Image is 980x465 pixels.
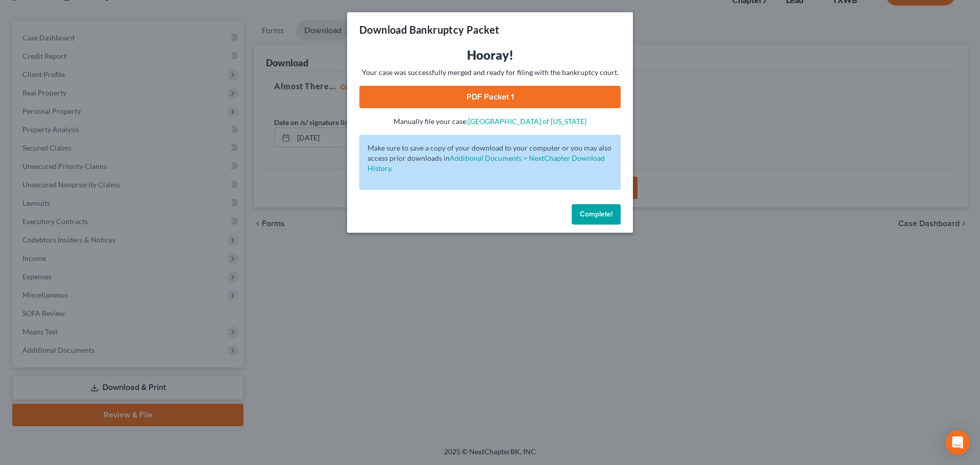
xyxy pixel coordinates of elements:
a: Additional Documents > NextChapter Download History. [367,154,605,173]
button: Complete! [572,204,621,225]
span: Complete! [580,210,612,218]
div: Open Intercom Messenger [945,430,970,455]
p: Make sure to save a copy of your download to your computer or you may also access prior downloads in [367,143,612,174]
h3: Hooray! [359,47,621,63]
a: [GEOGRAPHIC_DATA] of [US_STATE] [468,117,586,126]
a: PDF Packet 1 [359,86,621,108]
p: Your case was successfully merged and ready for filing with the bankruptcy court. [359,67,621,78]
p: Manually file your case: [359,116,621,127]
h3: Download Bankruptcy Packet [359,22,499,37]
